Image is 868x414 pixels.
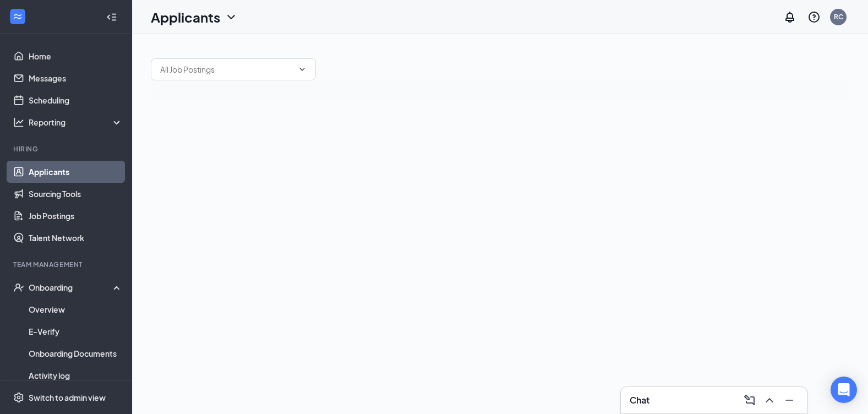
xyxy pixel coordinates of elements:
[741,391,758,409] button: ComposeMessage
[630,394,649,406] h3: Chat
[29,67,123,89] a: Messages
[13,144,121,154] div: Hiring
[298,65,307,74] svg: ChevronDown
[29,183,123,205] a: Sourcing Tools
[29,117,123,128] div: Reporting
[783,394,796,407] svg: Minimize
[763,394,776,407] svg: ChevronUp
[29,205,123,227] a: Job Postings
[12,11,23,22] svg: WorkstreamLogo
[13,260,121,269] div: Team Management
[780,391,798,409] button: Minimize
[29,282,113,293] div: Onboarding
[29,364,123,386] a: Activity log
[783,10,796,24] svg: Notifications
[160,63,293,75] input: All Job Postings
[151,8,220,26] h1: Applicants
[13,392,24,403] svg: Settings
[29,45,123,67] a: Home
[807,10,821,24] svg: QuestionInfo
[29,342,123,364] a: Onboarding Documents
[29,298,123,320] a: Overview
[834,12,843,21] div: RC
[29,161,123,183] a: Applicants
[743,394,756,407] svg: ComposeMessage
[106,12,117,23] svg: Collapse
[831,377,857,403] div: Open Intercom Messenger
[29,227,123,249] a: Talent Network
[225,10,238,24] svg: ChevronDown
[29,392,106,403] div: Switch to admin view
[29,89,123,111] a: Scheduling
[761,391,778,409] button: ChevronUp
[29,320,123,342] a: E-Verify
[13,117,24,128] svg: Analysis
[13,282,24,293] svg: UserCheck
